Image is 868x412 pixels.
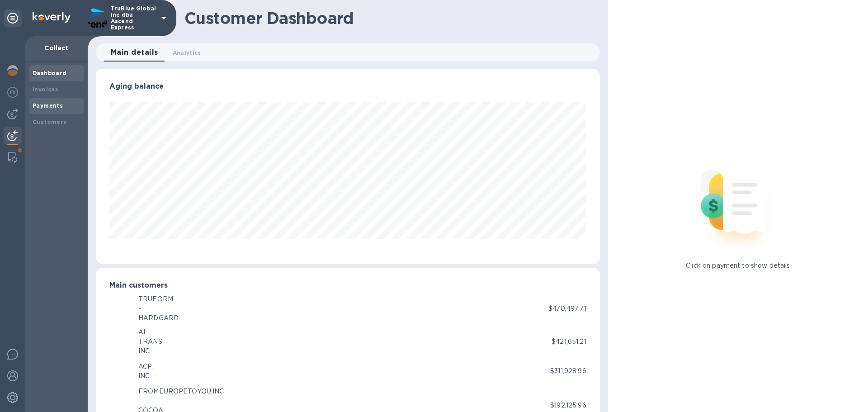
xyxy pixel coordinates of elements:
[111,5,156,31] p: TruBlue Global Inc dba Ascend Express
[33,102,63,109] b: Payments
[138,294,179,304] div: TRUFORM
[138,362,153,371] div: ACP,
[138,337,162,346] div: TRANS
[33,70,67,76] b: Dashboard
[109,82,586,91] h3: Aging balance
[33,86,58,93] b: Invoices
[138,327,162,337] div: AI
[138,313,179,323] div: HARDGARD
[184,9,594,28] h1: Customer Dashboard
[138,304,179,313] div: -
[7,87,18,98] img: Foreign exchange
[138,371,153,381] div: INC.
[550,401,586,410] p: $192,125.96
[550,366,586,376] p: $311,928.96
[173,48,201,57] span: Analytics
[552,337,586,346] p: $421,651.21
[109,281,586,290] h3: Main customers
[4,9,22,27] div: Unpin categories
[138,396,224,406] div: -
[686,261,790,270] p: Click on payment to show details
[138,346,162,356] div: INC
[33,43,80,52] p: Collect
[33,118,67,125] b: Customers
[111,46,158,59] span: Main details
[33,12,71,23] img: Logo
[548,304,586,313] p: $470,497.71
[138,387,224,396] div: FROMEUROPETOYOU,INC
